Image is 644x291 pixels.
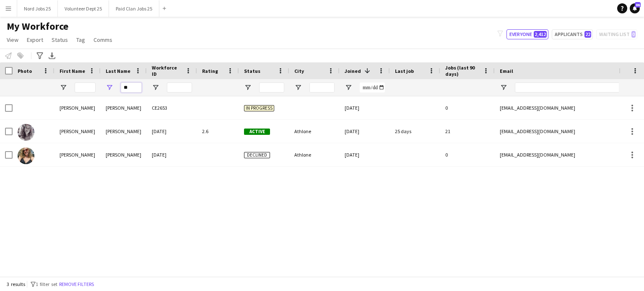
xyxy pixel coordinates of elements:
div: [DATE] [340,120,390,143]
button: Open Filter Menu [500,84,507,91]
span: View [7,36,18,44]
a: Tag [73,34,88,45]
button: Open Filter Menu [345,84,352,91]
span: Active [244,129,270,135]
span: Export [27,36,43,44]
div: [PERSON_NAME] [55,120,101,143]
a: Status [48,34,71,45]
span: Photo [18,68,32,74]
button: Open Filter Menu [294,84,302,91]
input: Joined Filter Input [360,82,385,93]
div: [PERSON_NAME] [101,143,147,166]
input: Status Filter Input [259,82,284,93]
a: View [3,34,22,45]
div: Athlone [289,143,340,166]
div: 2.6 [197,120,239,143]
span: Email [500,68,513,74]
span: In progress [244,105,274,111]
div: [DATE] [147,120,197,143]
div: [PERSON_NAME] [101,120,147,143]
div: CE2653 [147,96,197,119]
a: Comms [90,34,116,45]
button: Remove filters [57,280,96,289]
div: 0 [440,96,495,119]
button: Open Filter Menu [106,84,113,91]
div: Athlone [289,120,340,143]
span: My Workforce [7,20,68,33]
div: [PERSON_NAME] [55,96,101,119]
input: Workforce ID Filter Input [167,82,192,93]
span: Joined [345,68,361,74]
input: First Name Filter Input [75,82,96,93]
button: Applicants22 [552,29,593,39]
img: Kelly Marie Evans [18,124,34,141]
span: Workforce ID [152,64,182,77]
input: Last Name Filter Input [121,82,142,93]
div: [DATE] [147,143,197,166]
span: Declined [244,152,270,158]
span: Jobs (last 90 days) [445,64,480,77]
span: 86 [635,2,641,8]
span: 2,412 [534,31,547,38]
div: [DATE] [340,143,390,166]
span: 22 [584,31,591,38]
span: Comms [93,36,112,44]
div: [PERSON_NAME] [55,143,101,166]
span: Rating [202,68,218,74]
div: 0 [440,143,495,166]
button: Everyone2,412 [506,29,548,39]
a: 86 [630,3,640,13]
span: Last Name [106,68,130,74]
span: City [294,68,304,74]
button: Nord Jobs 25 [17,0,58,17]
button: Volunteer Dept 25 [58,0,109,17]
span: Tag [76,36,85,44]
div: [PERSON_NAME] [101,96,147,119]
span: Last job [395,68,414,74]
span: First Name [60,68,85,74]
span: Status [244,68,260,74]
input: City Filter Input [309,82,335,93]
img: Kelly Marie Evans [18,147,34,164]
span: 1 filter set [36,281,57,287]
button: Paid Clan Jobs 25 [109,0,159,17]
div: 21 [440,120,495,143]
span: Status [52,36,68,44]
button: Open Filter Menu [60,84,67,91]
button: Open Filter Menu [152,84,159,91]
div: [DATE] [340,96,390,119]
app-action-btn: Export XLSX [47,51,57,61]
app-action-btn: Advanced filters [35,51,45,61]
button: Open Filter Menu [244,84,252,91]
div: 25 days [390,120,440,143]
a: Export [23,34,47,45]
